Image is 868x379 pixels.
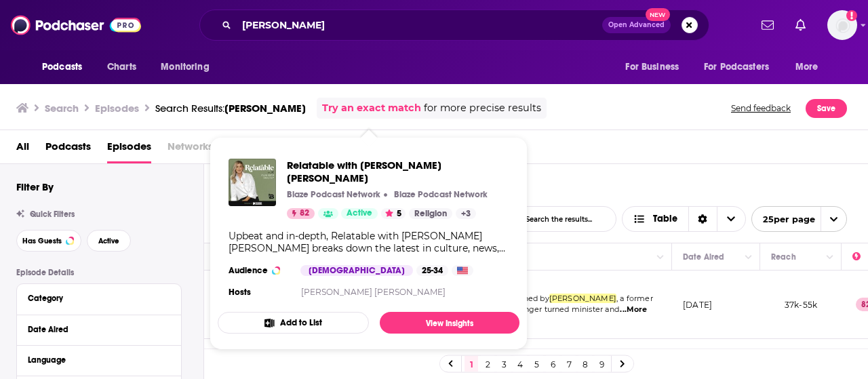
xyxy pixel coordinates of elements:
[616,54,696,80] button: open menu
[28,290,170,306] button: Category
[741,250,757,266] button: Column Actions
[785,300,817,310] span: 37k-55k
[622,206,746,232] button: Choose View
[827,10,857,40] span: Logged in as WPubPR1
[602,17,671,33] button: Open AdvancedNew
[30,210,75,219] span: Quick Filters
[341,208,378,219] a: Active
[229,287,251,298] h4: Hosts
[416,265,448,276] div: 25-34
[22,237,62,245] span: Has Guests
[616,294,653,303] span: , a former
[806,99,847,118] button: Save
[28,321,170,338] button: Date Aired
[300,207,309,220] span: 82
[688,207,717,231] div: Sort Direction
[155,102,306,115] div: Search Results:
[16,180,54,193] h2: Filter By
[530,356,543,372] a: 5
[107,58,136,77] span: Charts
[786,54,835,80] button: open menu
[229,230,509,254] div: Upbeat and in-depth, Relatable with [PERSON_NAME] [PERSON_NAME] breaks down the latest in culture...
[625,58,679,77] span: For Business
[394,189,488,200] p: Blaze Podcast Network
[704,58,769,77] span: For Podcasters
[424,100,541,116] span: for more precise results
[456,208,476,219] a: +3
[683,249,724,265] div: Date Aired
[229,265,290,276] h3: Audience
[513,356,527,372] a: 4
[301,287,446,297] a: [PERSON_NAME] [PERSON_NAME]
[790,14,811,37] a: Show notifications dropdown
[608,22,665,28] span: Open Advanced
[16,230,81,252] button: Has Guests
[167,136,213,163] span: Networks
[827,10,857,40] img: User Profile
[87,230,131,252] button: Active
[562,356,576,372] a: 7
[151,54,226,80] button: open menu
[795,58,818,77] span: More
[287,159,509,184] a: Relatable with Allie Beth Stuckey
[155,102,306,115] a: Search Results:[PERSON_NAME]
[237,14,602,36] input: Search podcasts, credits, & more...
[771,249,796,265] div: Reach
[11,12,141,38] img: Podchaser - Follow, Share and Rate Podcasts
[107,136,151,163] a: Episodes
[752,209,815,230] span: 25 per page
[322,100,421,116] a: Try an exact match
[95,102,139,115] h3: Episodes
[42,58,82,77] span: Podcasts
[287,208,315,219] a: 82
[380,312,519,334] a: View Insights
[549,294,616,303] span: [PERSON_NAME]
[287,159,509,184] span: Relatable with [PERSON_NAME] [PERSON_NAME]
[827,10,857,40] button: Show profile menu
[756,14,779,37] a: Show notifications dropdown
[595,356,608,372] a: 9
[28,294,161,303] div: Category
[546,356,559,372] a: 6
[481,356,494,372] a: 2
[497,356,511,372] a: 3
[683,299,712,311] p: [DATE]
[33,54,100,80] button: open menu
[462,304,619,314] span: country music singer turned minister and
[300,265,413,276] div: [DEMOGRAPHIC_DATA]
[822,250,838,266] button: Column Actions
[218,312,369,334] button: Add to List
[16,268,182,277] p: Episode Details
[646,8,670,21] span: New
[751,206,847,232] button: open menu
[199,9,709,41] div: Search podcasts, credits, & more...
[98,237,119,245] span: Active
[229,159,276,206] img: Relatable with Allie Beth Stuckey
[381,208,406,219] button: 5
[28,351,170,368] button: Language
[409,208,452,219] a: Religion
[28,325,161,334] div: Date Aired
[652,250,669,266] button: Column Actions
[653,214,677,224] span: Table
[391,189,488,200] a: Blaze Podcast NetworkBlaze Podcast Network
[98,54,144,80] a: Charts
[695,54,789,80] button: open menu
[28,355,161,365] div: Language
[287,189,380,200] p: Blaze Podcast Network
[161,58,209,77] span: Monitoring
[578,356,592,372] a: 8
[45,102,79,115] h3: Search
[727,98,795,119] button: Send feedback
[224,102,306,115] span: [PERSON_NAME]
[347,207,372,220] span: Active
[45,136,91,163] a: Podcasts
[620,304,647,315] span: ...More
[16,136,29,163] a: All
